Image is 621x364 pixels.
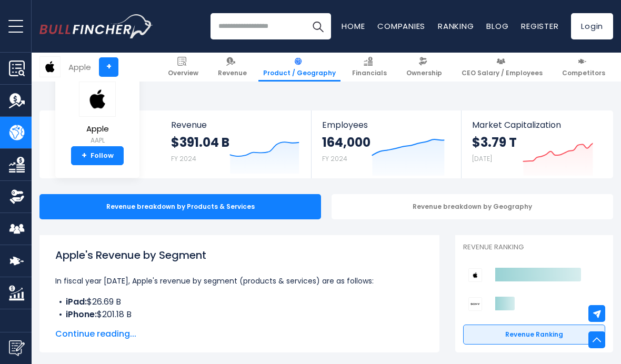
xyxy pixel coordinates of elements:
[406,69,442,77] span: Ownership
[168,69,198,77] span: Overview
[161,110,312,178] a: Revenue $391.04 B FY 2024
[571,13,613,39] a: Login
[468,268,482,282] img: Apple competitors logo
[438,21,474,32] a: Ranking
[39,194,321,219] div: Revenue breakdown by Products & Services
[312,110,462,178] a: Employees 164,000 FY 2024
[55,296,424,308] li: $26.69 B
[171,134,229,150] strong: $391.04 B
[468,297,482,311] img: Sony Group Corporation competitors logo
[39,14,153,38] img: Bullfincher logo
[377,21,425,32] a: Companies
[463,243,605,252] p: Revenue Ranking
[55,308,424,321] li: $201.18 B
[40,57,60,77] img: AAPL logo
[322,134,370,150] strong: 164,000
[171,120,301,130] span: Revenue
[402,53,447,82] a: Ownership
[342,21,365,32] a: Home
[99,57,118,77] a: +
[71,146,124,165] a: +Follow
[463,325,605,345] a: Revenue Ranking
[486,21,508,32] a: Blog
[79,82,116,117] img: AAPL logo
[163,53,203,82] a: Overview
[213,53,252,82] a: Revenue
[82,151,87,160] strong: +
[472,120,602,130] span: Market Capitalization
[66,296,87,308] b: iPad:
[557,53,610,82] a: Competitors
[68,61,91,73] div: Apple
[218,69,247,77] span: Revenue
[66,308,97,320] b: iPhone:
[472,134,517,150] strong: $3.79 T
[462,69,543,77] span: CEO Salary / Employees
[263,69,336,77] span: Product / Geography
[457,53,547,82] a: CEO Salary / Employees
[39,14,153,38] a: Go to homepage
[79,136,116,145] small: AAPL
[171,154,196,163] small: FY 2024
[472,154,492,163] small: [DATE]
[462,110,612,178] a: Market Capitalization $3.79 T [DATE]
[55,247,424,263] h1: Apple's Revenue by Segment
[322,154,347,163] small: FY 2024
[258,53,340,82] a: Product / Geography
[55,328,424,340] span: Continue reading...
[305,13,331,39] button: Search
[332,194,613,219] div: Revenue breakdown by Geography
[55,275,424,287] p: In fiscal year [DATE], Apple's revenue by segment (products & services) are as follows:
[79,125,116,134] span: Apple
[347,53,392,82] a: Financials
[322,120,451,130] span: Employees
[352,69,387,77] span: Financials
[9,189,25,205] img: Ownership
[78,81,116,147] a: Apple AAPL
[521,21,558,32] a: Register
[562,69,605,77] span: Competitors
